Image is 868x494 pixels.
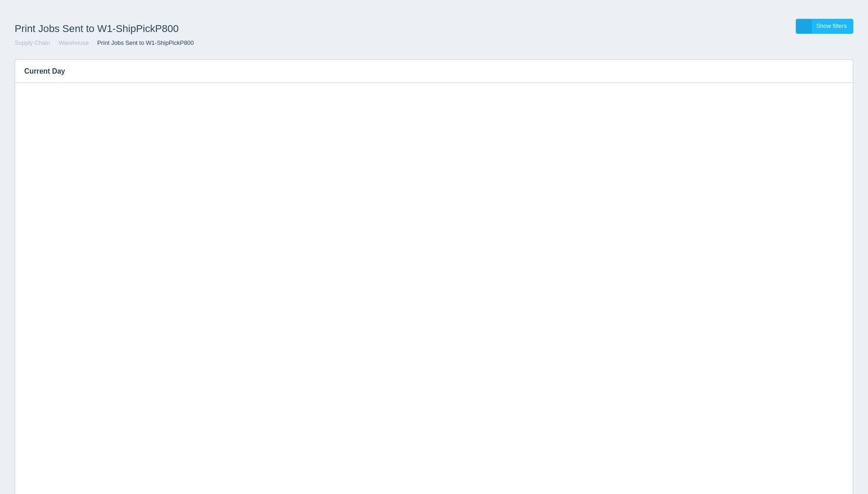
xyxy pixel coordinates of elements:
li: Print Jobs Sent to W1-ShipPickP800 [91,39,194,48]
a: Warehouse [59,39,89,46]
span: Show filters [816,22,847,29]
a: Show filters [796,19,853,34]
a: Supply Chain [15,39,50,46]
h1: Print Jobs Sent to W1-ShipPickP800 [15,19,434,39]
h3: Current Day [15,60,825,83]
